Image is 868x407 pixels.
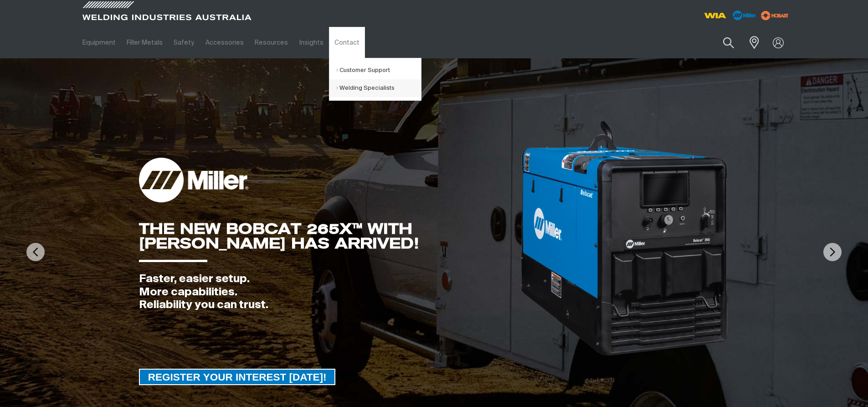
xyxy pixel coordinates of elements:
img: miller [758,9,791,22]
a: Filler Metals [121,27,168,58]
a: Customer Support [336,62,421,79]
nav: Main [77,27,613,58]
a: Equipment [77,27,121,58]
a: Safety [168,27,200,58]
img: NextArrow [823,243,842,261]
a: Accessories [200,27,249,58]
a: REGISTER YOUR INTEREST TODAY! [139,369,336,385]
input: Product name or item number... [701,32,744,53]
a: Welding Specialists [336,79,421,97]
ul: Contact Submenu [329,58,421,101]
img: PrevArrow [26,243,45,261]
span: REGISTER YOUR INTEREST [DATE]! [140,369,335,385]
button: Search products [713,32,744,53]
a: Resources [249,27,293,58]
a: Insights [293,27,329,58]
a: Contact [329,27,365,58]
div: THE NEW BOBCAT 265X™ WITH [PERSON_NAME] HAS ARRIVED! [139,222,519,251]
div: Faster, easier setup. More capabilities. Reliability you can trust. [139,273,519,312]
